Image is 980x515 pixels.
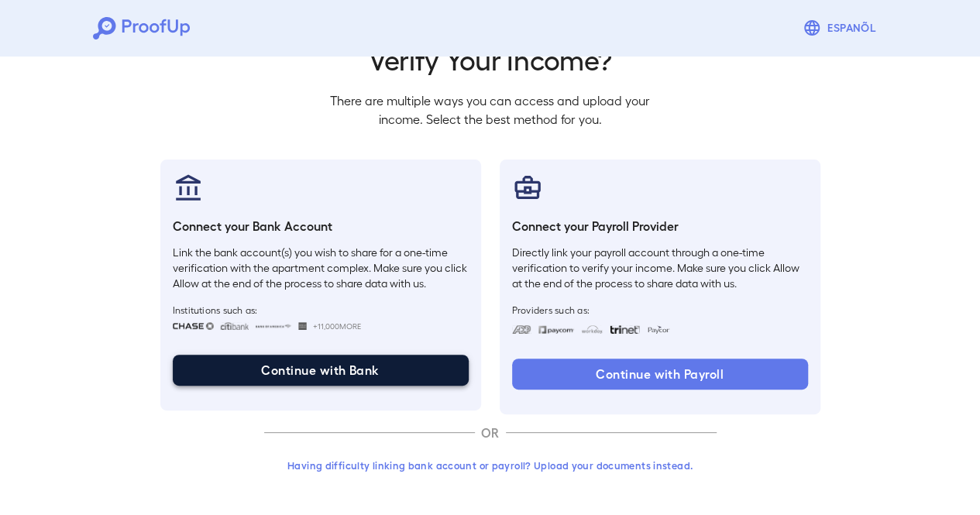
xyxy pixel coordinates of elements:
[512,304,808,316] span: Providers such as:
[581,325,603,334] img: workday.svg
[220,322,249,330] img: citibank.svg
[475,424,506,442] p: OR
[796,12,887,43] button: Espanõl
[298,322,307,330] img: wellsfargo.svg
[173,172,204,203] img: bankAccount.svg
[173,322,214,330] img: chase.svg
[646,325,670,334] img: paycon.svg
[512,325,531,334] img: adp.svg
[610,325,641,334] img: trinet.svg
[173,245,469,291] p: Link the bank account(s) you wish to share for a one-time verification with the apartment complex...
[512,245,808,291] p: Directly link your payroll account through a one-time verification to verify your income. Make su...
[538,325,575,334] img: paycom.svg
[173,355,469,386] button: Continue with Bank
[512,217,808,235] h6: Connect your Payroll Provider
[173,304,469,316] span: Institutions such as:
[512,172,543,203] img: payrollProvider.svg
[255,322,292,330] img: bankOfAmerica.svg
[512,359,808,390] button: Continue with Payroll
[264,451,717,479] button: Having difficulty linking bank account or payroll? Upload your documents instead.
[313,320,361,332] span: +11,000 More
[318,91,662,129] p: There are multiple ways you can access and upload your income. Select the best method for you.
[173,217,469,235] h6: Connect your Bank Account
